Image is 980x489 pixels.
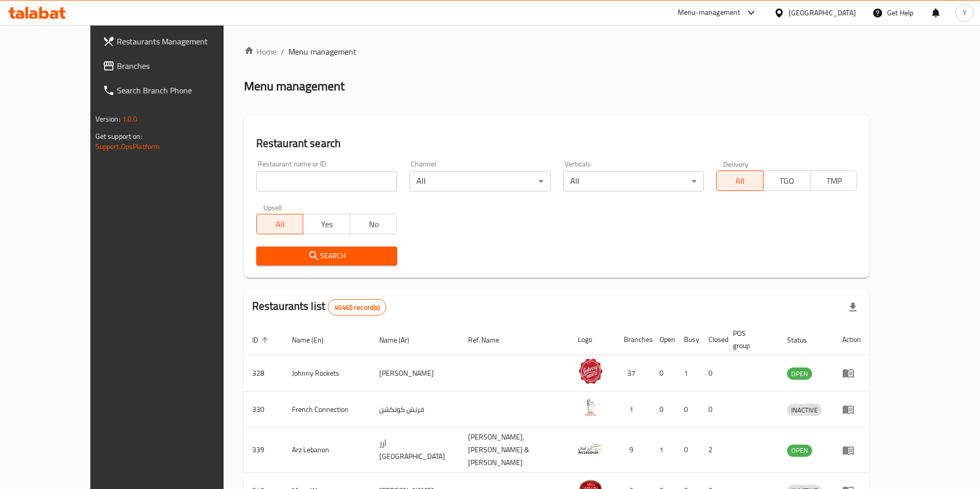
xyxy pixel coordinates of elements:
[810,170,857,191] button: TMP
[842,403,861,415] div: Menu
[284,428,372,473] td: Arz Lebanon
[676,428,700,473] td: 0
[264,250,389,262] span: Search
[284,355,372,392] td: Johnny Rockets
[117,35,246,47] span: Restaurants Management
[94,78,254,103] a: Search Branch Phone
[350,214,397,234] button: No
[815,174,853,188] span: TMP
[721,174,759,188] span: All
[256,214,304,234] button: All
[244,78,345,94] h2: Menu management
[676,355,700,392] td: 1
[700,392,725,428] td: 0
[409,171,550,191] div: All
[787,368,812,380] span: OPEN
[787,334,820,346] span: Status
[842,367,861,379] div: Menu
[117,60,246,72] span: Branches
[651,428,676,473] td: 1
[256,136,857,151] h2: Restaurant search
[733,327,767,352] span: POS group
[578,435,603,461] img: Arz Lebanon
[288,45,356,58] span: Menu management
[563,171,704,191] div: All
[117,84,246,96] span: Search Branch Phone
[763,170,811,191] button: TGO
[700,428,725,473] td: 2
[651,355,676,392] td: 0
[379,334,423,346] span: Name (Ar)
[371,355,460,392] td: [PERSON_NAME]
[787,404,822,416] span: INACTIVE
[252,334,272,346] span: ID
[307,217,346,232] span: Yes
[616,355,651,392] td: 37
[616,392,651,428] td: 1
[616,324,651,355] th: Branches
[651,392,676,428] td: 0
[328,303,386,312] span: 40465 record(s)
[963,7,967,18] span: Y
[723,160,749,167] label: Delivery
[676,324,700,355] th: Busy
[842,444,861,456] div: Menu
[354,217,393,232] span: No
[716,170,764,191] button: All
[244,428,284,473] td: 339
[95,130,142,143] span: Get support on:
[261,217,300,232] span: All
[700,324,725,355] th: Closed
[244,355,284,392] td: 328
[303,214,350,234] button: Yes
[256,171,397,191] input: Search for restaurant name or ID..
[252,299,387,315] h2: Restaurants list
[94,29,254,54] a: Restaurants Management
[256,247,397,265] button: Search
[284,392,372,428] td: French Connection
[678,7,741,19] div: Menu-management
[468,334,512,346] span: Ref. Name
[578,358,603,384] img: Johnny Rockets
[95,112,120,126] span: Version:
[371,392,460,428] td: فرنش كونكشن
[460,428,570,473] td: [PERSON_NAME],[PERSON_NAME] & [PERSON_NAME]
[263,204,282,211] label: Upsell
[95,140,160,153] a: Support.OpsPlatform
[244,392,284,428] td: 330
[834,324,869,355] th: Action
[787,445,812,457] div: OPEN
[570,324,616,355] th: Logo
[841,295,865,320] div: Export file
[328,299,386,315] div: Total records count
[281,45,284,58] li: /
[122,112,138,126] span: 1.0.0
[700,355,725,392] td: 0
[676,392,700,428] td: 0
[94,54,254,78] a: Branches
[371,428,460,473] td: أرز [GEOGRAPHIC_DATA]
[292,334,337,346] span: Name (En)
[768,174,806,188] span: TGO
[616,428,651,473] td: 9
[787,445,812,456] span: OPEN
[578,395,603,420] img: French Connection
[651,324,676,355] th: Open
[244,45,870,58] nav: breadcrumb
[789,7,856,18] div: [GEOGRAPHIC_DATA]
[244,45,277,58] a: Home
